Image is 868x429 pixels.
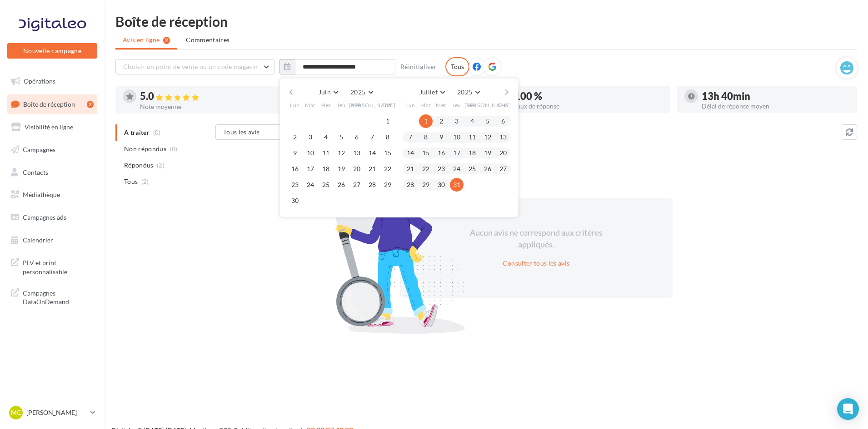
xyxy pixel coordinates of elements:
button: 11 [465,130,479,144]
span: Boîte de réception [23,100,75,108]
button: 8 [419,130,433,144]
span: Mer [320,101,331,109]
button: 18 [465,146,479,160]
button: 11 [319,146,333,160]
div: 2 [87,101,94,108]
a: Campagnes DataOnDemand [5,283,99,310]
button: 17 [450,146,464,160]
button: 19 [481,146,494,160]
a: Contacts [5,163,99,182]
a: Visibilité en ligne [5,118,99,137]
div: 13h 40min [702,91,850,101]
button: 14 [404,146,417,160]
button: 16 [288,162,302,176]
button: 23 [434,162,448,176]
span: Campagnes ads [23,213,66,221]
span: Tous les avis [223,128,260,136]
button: 14 [365,146,379,160]
span: Tous [124,177,138,186]
span: Dim [382,101,393,109]
div: Note moyenne [140,104,288,110]
button: 20 [350,162,364,176]
button: Juin [315,86,342,99]
span: [PERSON_NAME] [464,101,511,109]
span: Jeu [452,101,461,109]
button: 26 [481,162,494,176]
button: 13 [496,130,510,144]
span: [PERSON_NAME] [349,101,396,109]
div: Taux de réponse [514,103,663,109]
button: 16 [434,146,448,160]
button: 25 [465,162,479,176]
button: 27 [350,178,364,192]
a: Boîte de réception2 [5,94,99,114]
button: 2 [288,130,302,144]
button: 9 [434,130,448,144]
button: 24 [304,178,317,192]
div: 100 % [514,91,663,101]
button: 6 [350,130,364,144]
button: 17 [304,162,317,176]
button: 19 [334,162,348,176]
span: Lun [405,101,415,109]
span: PLV et print personnalisable [23,256,94,276]
button: 31 [450,178,464,192]
div: Délai de réponse moyen [702,103,850,109]
button: 27 [496,162,510,176]
button: 30 [288,194,302,207]
button: 8 [381,130,394,144]
button: 2025 [347,86,376,99]
a: Calendrier [5,231,99,250]
button: 12 [481,130,494,144]
a: Opérations [5,72,99,91]
span: Juillet [419,88,438,96]
button: 4 [319,130,333,144]
button: 23 [288,178,302,192]
span: Mer [436,101,447,109]
button: Consulter tous les avis [499,258,573,269]
button: 7 [365,130,379,144]
button: 24 [450,162,464,176]
span: Commentaires [186,35,229,44]
button: 5 [481,114,494,128]
span: Calendrier [23,236,53,244]
button: Tous les avis [215,124,306,140]
span: Mar [305,101,316,109]
span: 2025 [457,88,472,96]
div: Boîte de réception [115,15,857,28]
span: Dim [498,101,509,109]
button: 30 [434,178,448,192]
div: Aucun avis ne correspond aux critères appliqués. [458,227,614,250]
span: Campagnes [23,146,55,153]
span: Juin [319,88,331,96]
button: 26 [334,178,348,192]
button: 29 [381,178,394,192]
span: Visibilité en ligne [25,123,73,131]
button: Nouvelle campagne [7,43,97,59]
button: Juillet [416,86,449,99]
button: 25 [319,178,333,192]
button: 20 [496,146,510,160]
button: Réinitialiser [397,61,440,72]
button: 28 [365,178,379,192]
button: 21 [404,162,417,176]
span: (0) [170,145,178,153]
div: Tous [445,57,469,76]
span: Répondus [124,161,154,170]
button: 2025 [454,86,483,99]
span: Non répondus [124,144,166,153]
button: 29 [419,178,433,192]
span: Contacts [23,168,48,176]
button: 1 [381,114,394,128]
a: Campagnes ads [5,208,99,227]
button: 10 [304,146,317,160]
button: 10 [450,130,464,144]
button: 21 [365,162,379,176]
button: 3 [304,130,317,144]
a: MC [PERSON_NAME] [7,404,97,421]
button: 1 [419,114,433,128]
button: 3 [450,114,464,128]
button: 28 [404,178,417,192]
button: 12 [334,146,348,160]
span: Choisir un point de vente ou un code magasin [123,63,258,70]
